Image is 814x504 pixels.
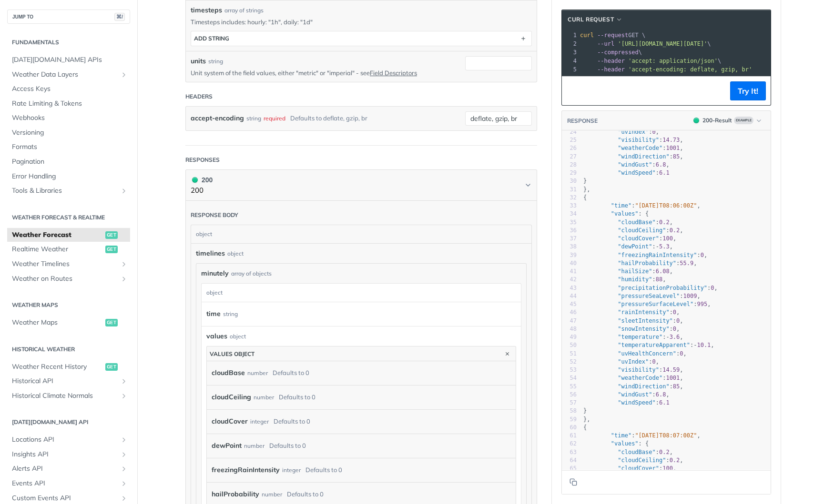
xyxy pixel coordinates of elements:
div: 59 [562,415,577,424]
button: values object [207,346,516,361]
div: 26 [562,144,577,152]
span: Events API [12,479,118,488]
a: Rate Limiting & Tokens [7,97,130,111]
div: Defaults to 0 [273,366,309,380]
div: Defaults to 0 [274,415,310,428]
div: object [230,332,246,341]
span: values [206,331,227,341]
span: : { [583,440,649,447]
span: : , [583,309,680,316]
a: Field Descriptors [370,69,417,77]
span: 0 [652,128,656,135]
a: [DATE][DOMAIN_NAME] APIs [7,53,130,67]
button: RESPONSE [567,116,598,126]
span: : , [583,358,659,365]
span: 'accept-encoding: deflate, gzip, br' [628,66,752,73]
span: 0.2 [670,457,680,464]
span: Weather Forecast [12,230,103,240]
span: { [583,424,587,431]
button: Show subpages for Insights API [120,451,128,458]
div: 51 [562,350,577,358]
span: "rainIntensity" [618,309,669,316]
div: 55 [562,383,577,391]
span: "cloudCover" [618,235,659,242]
span: Rate Limiting & Tokens [12,99,128,109]
span: timelines [196,248,225,258]
span: }, [583,186,590,193]
span: 0.2 [659,219,670,226]
div: 24 [562,128,577,136]
div: 56 [562,391,577,399]
span: Weather Maps [12,318,103,327]
a: Weather Mapsget [7,316,130,330]
span: Locations API [12,435,118,445]
span: Weather on Routes [12,274,118,284]
span: minutely [201,268,229,278]
span: "freezingRainIntensity" [618,252,697,258]
span: : , [583,145,683,151]
span: curl [580,32,594,39]
a: Insights APIShow subpages for Insights API [7,447,130,462]
div: 5 [562,65,578,74]
span: : , [583,128,659,135]
span: "humidity" [618,276,652,283]
div: Defaults to 0 [279,390,315,404]
span: "hailProbability" [618,260,676,267]
div: ADD string [194,35,229,42]
span: : { [583,210,649,217]
a: Weather on RoutesShow subpages for Weather on Routes [7,272,130,286]
div: 2 [562,40,578,48]
button: Show subpages for Alerts API [120,465,128,473]
span: "precipitationProbability" [618,285,707,291]
span: : , [583,268,673,275]
div: 25 [562,136,577,144]
div: required [264,111,285,125]
div: 42 [562,276,577,284]
h2: Fundamentals [7,38,130,47]
span: : , [583,252,707,258]
span: : , [583,449,673,455]
span: "windSpeed" [618,399,655,406]
span: "values" [611,440,639,447]
span: 1009 [683,293,697,299]
div: 38 [562,243,577,251]
label: hailProbability [212,487,259,501]
div: 31 [562,186,577,194]
span: cURL Request [568,15,614,24]
span: 200 [693,118,699,123]
div: 4 [562,57,578,65]
div: string [223,307,238,321]
a: Historical APIShow subpages for Historical API [7,374,130,388]
span: "cloudBase" [618,219,655,226]
span: "uvIndex" [618,358,649,365]
div: 47 [562,317,577,325]
div: 48 [562,325,577,333]
a: Weather Recent Historyget [7,360,130,374]
h2: Historical Weather [7,345,130,354]
div: 54 [562,374,577,382]
div: 41 [562,267,577,276]
div: 62 [562,440,577,448]
span: ⌘/ [114,13,125,21]
a: Historical Climate NormalsShow subpages for Historical Climate Normals [7,389,130,403]
div: Responses [185,156,220,164]
span: --header [597,66,625,73]
a: Access Keys [7,82,130,96]
span: 6.8 [656,161,666,168]
div: 32 [562,194,577,202]
span: : , [583,161,670,168]
a: Formats [7,140,130,154]
span: : , [583,153,683,160]
div: 44 [562,292,577,300]
span: - [693,342,697,348]
a: Alerts APIShow subpages for Alerts API [7,462,130,476]
span: : , [583,317,683,324]
span: : , [583,202,701,209]
span: 85 [673,383,680,390]
span: get [105,363,118,371]
div: 61 [562,432,577,440]
div: values object [210,350,254,357]
div: 45 [562,300,577,308]
a: Weather Forecastget [7,228,130,242]
a: Pagination [7,155,130,169]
